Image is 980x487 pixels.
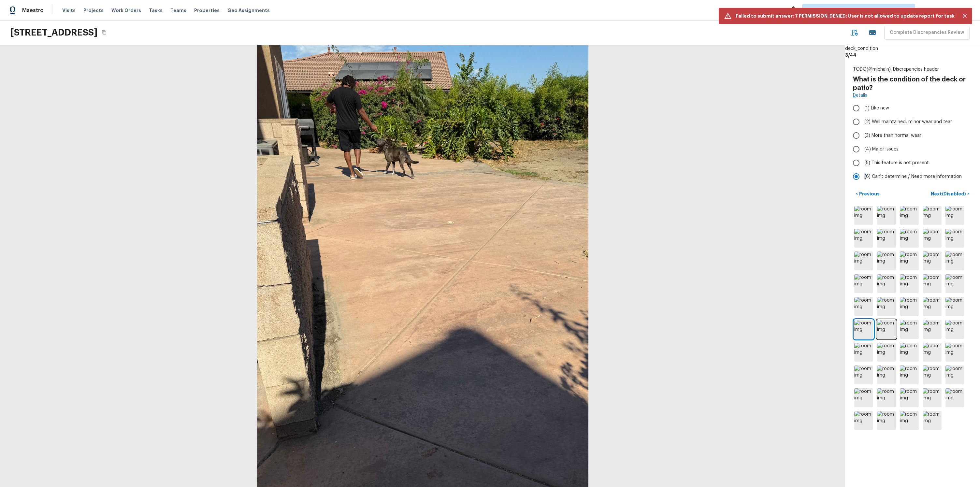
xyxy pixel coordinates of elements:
[864,132,921,139] span: (3) More than normal wear
[900,206,919,225] img: room img
[864,105,889,111] span: (1) Like new
[928,189,972,199] button: Next(Disabled)>
[111,7,141,14] span: Work Orders
[864,119,952,125] span: (2) Well maintained, minor wear and tear
[854,206,873,225] img: room img
[877,365,896,384] img: room img
[923,274,942,293] img: room img
[877,229,896,248] img: room img
[845,45,980,487] div: deck_condition
[945,229,964,248] img: room img
[170,7,186,14] span: Teams
[62,7,76,14] span: Visits
[854,320,873,339] img: room img
[900,274,919,293] img: room img
[845,52,980,58] h6: 3 / 44
[854,251,873,270] img: room img
[923,411,942,430] img: room img
[853,66,972,73] div: TODO(@michaln): Discrepancies header
[194,7,220,14] span: Properties
[22,7,44,14] span: Maestro
[923,251,942,270] img: room img
[900,388,919,407] img: room img
[931,7,970,14] span: [PERSON_NAME]
[900,229,919,248] img: room img
[864,160,929,166] span: (5) This feature is not present
[923,343,942,362] img: room img
[877,343,896,362] img: room img
[877,320,896,339] img: room img
[900,320,919,339] img: room img
[877,274,896,293] img: room img
[854,365,873,384] img: room img
[854,343,873,362] img: room img
[227,7,270,14] span: Geo Assignments
[900,343,919,362] img: room img
[923,365,942,384] img: room img
[931,191,967,197] p: Next (Disabled)
[854,229,873,248] img: room img
[853,92,867,99] a: Details
[923,229,942,248] img: room img
[877,251,896,270] img: room img
[945,251,964,270] img: room img
[923,297,942,316] img: room img
[923,388,942,407] img: room img
[923,320,942,339] img: room img
[854,297,873,316] img: room img
[945,388,964,407] img: room img
[945,320,964,339] img: room img
[945,343,964,362] img: room img
[900,297,919,316] img: room img
[900,365,919,384] img: room img
[877,206,896,225] img: room img
[900,411,919,430] img: room img
[736,13,955,19] p: Failed to submit answer: 7 PERMISSION_DENIED: User is not allowed to update report for task
[854,411,873,430] img: room img
[100,28,108,37] button: Copy Address
[864,146,899,152] span: (4) Major issues
[960,11,970,21] button: Close
[10,27,97,38] h2: [STREET_ADDRESS]
[945,206,964,225] img: room img
[854,388,873,407] img: room img
[149,8,163,13] span: Tasks
[808,7,900,14] span: [GEOGRAPHIC_DATA], [GEOGRAPHIC_DATA]
[877,411,896,430] img: room img
[900,251,919,270] img: room img
[923,206,942,225] img: room img
[853,189,882,199] button: <Previous
[83,7,104,14] span: Projects
[877,297,896,316] img: room img
[945,297,964,316] img: room img
[945,365,964,384] img: room img
[877,388,896,407] img: room img
[864,173,962,180] span: (6) Can't determine / Need more information
[854,274,873,293] img: room img
[853,75,972,92] h4: What is the condition of the deck or patio?
[858,191,880,197] p: Previous
[945,274,964,293] img: room img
